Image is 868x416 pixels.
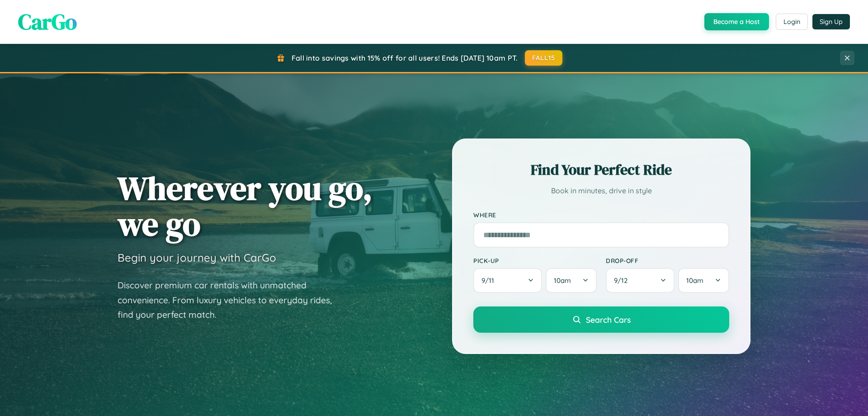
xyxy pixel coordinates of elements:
[118,278,344,322] p: Discover premium car rentals with unmatched convenience. From luxury vehicles to everyday rides, ...
[473,306,729,333] button: Search Cars
[614,276,632,285] span: 9 / 12
[18,7,77,37] span: CarGo
[554,276,571,285] span: 10am
[686,276,703,285] span: 10am
[473,257,597,264] label: Pick-up
[481,276,499,285] span: 9 / 11
[678,268,729,293] button: 10am
[473,268,542,293] button: 9/11
[473,160,729,180] h2: Find Your Perfect Ride
[473,184,729,197] p: Book in minutes, drive in style
[812,14,850,29] button: Sign Up
[546,268,597,293] button: 10am
[586,315,631,325] span: Search Cars
[525,50,563,66] button: FALL15
[118,170,373,242] h1: Wherever you go, we go
[704,13,769,30] button: Become a Host
[606,257,729,264] label: Drop-off
[473,211,729,219] label: Where
[118,251,276,264] h3: Begin your journey with CarGo
[606,268,675,293] button: 9/12
[292,53,518,62] span: Fall into savings with 15% off for all users! Ends [DATE] 10am PT.
[776,14,808,30] button: Login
